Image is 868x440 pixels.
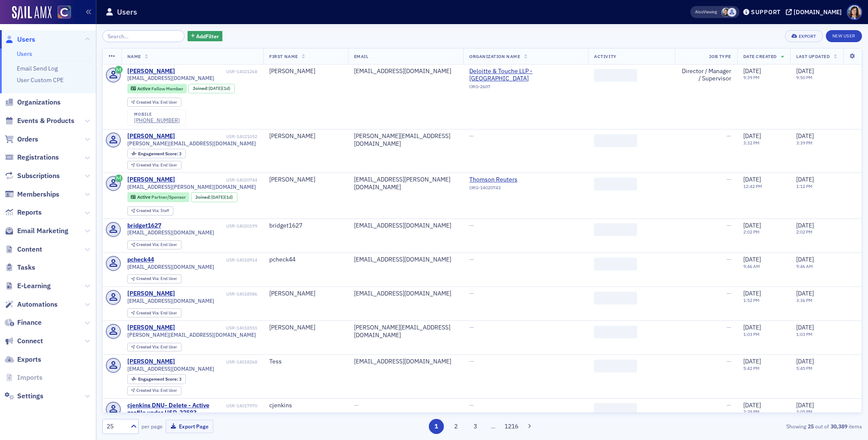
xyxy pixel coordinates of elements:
span: — [726,289,731,297]
span: Events & Products [17,116,74,126]
a: [PERSON_NAME] [127,68,175,75]
div: Tess [269,358,342,366]
time: 3:36 PM [796,297,813,303]
span: — [726,323,731,331]
span: — [726,357,731,365]
span: — [469,401,474,409]
div: Created Via: End User [127,240,182,249]
div: Also [695,9,703,15]
div: Created Via: End User [127,274,182,283]
div: End User [136,100,177,105]
span: Created Via : [136,344,160,350]
div: ORG-2607 [469,84,582,92]
span: — [469,323,474,331]
a: Orders [5,135,38,144]
a: Thomson Reuters [469,176,548,184]
span: Users [17,35,35,44]
span: Subscriptions [17,171,60,181]
strong: 25 [806,422,815,430]
time: 12:42 PM [743,183,762,189]
div: Created Via: End User [127,308,182,317]
div: Joined: 2025-09-09 00:00:00 [191,192,237,202]
a: E-Learning [5,281,51,291]
div: Staff [136,209,169,213]
a: Content [5,245,42,254]
span: [DATE] [743,255,761,263]
span: Reports [17,208,42,217]
span: Email [354,53,369,59]
a: bridget1627 [127,222,161,230]
span: [DATE] [743,132,761,140]
span: ‌ [594,258,637,271]
a: Connect [5,336,43,346]
span: [EMAIL_ADDRESS][DOMAIN_NAME] [127,366,214,372]
time: 2:02 PM [743,229,760,235]
button: Export [785,30,822,42]
div: [PERSON_NAME] [127,290,175,298]
a: Email Send Log [17,65,58,72]
a: User Custom CPE [17,76,64,84]
time: 9:50 PM [796,74,813,80]
span: Created Via : [136,242,160,247]
button: [DOMAIN_NAME] [786,9,845,15]
div: End User [136,163,177,168]
span: Finance [17,318,42,327]
div: USR-14020744 [176,177,257,183]
span: Name [127,53,141,59]
div: Director / Manager / Supervisor [681,68,731,83]
div: [PERSON_NAME] [269,324,342,332]
span: Partner/Sponsor [151,194,186,200]
div: End User [136,345,177,350]
div: USR-14021268 [176,69,257,74]
div: mobile [134,112,180,117]
time: 9:46 AM [743,263,760,269]
span: [DATE] [796,289,814,297]
h1: Users [117,7,137,17]
span: [DATE] [796,222,814,229]
a: Automations [5,300,58,309]
span: Exports [17,355,41,364]
time: 1:03 PM [743,331,760,337]
span: Created Via : [136,310,160,316]
div: Joined: 2025-09-09 00:00:00 [188,84,235,93]
a: Memberships [5,190,59,199]
img: SailAMX [12,6,52,20]
a: Registrations [5,153,59,162]
span: [DATE] [796,401,814,409]
span: Created Via : [136,208,160,213]
div: [EMAIL_ADDRESS][DOMAIN_NAME] [354,68,457,75]
span: Job Type [709,53,731,59]
div: cjenkins [269,402,342,409]
a: Deloitte & Touche LLP - [GEOGRAPHIC_DATA] [469,68,582,83]
span: Piyali Chatterjee [727,8,736,17]
span: ‌ [594,223,637,236]
a: View Homepage [52,6,71,20]
span: Created Via : [136,99,160,105]
time: 2:28 PM [743,409,760,415]
span: Joined : [195,194,212,200]
div: Active: Active: Partner/Sponsor [127,192,190,202]
span: ‌ [594,69,637,82]
span: ‌ [594,326,637,338]
div: 25 [107,422,126,431]
span: Content [17,245,42,254]
div: [EMAIL_ADDRESS][DOMAIN_NAME] [354,256,457,264]
a: cjenkins DNU- Delete - Active profile under USR-22583 [127,402,225,417]
span: Imports [17,373,43,382]
a: Finance [5,318,42,327]
span: Add Filter [196,32,219,40]
div: (1d) [209,86,231,91]
time: 3:39 PM [796,140,813,146]
div: USR-14020199 [163,223,257,229]
div: ORG-14020743 [469,185,548,194]
a: Tasks [5,263,35,272]
a: Subscriptions [5,171,60,181]
button: Export Page [166,420,213,433]
span: [EMAIL_ADDRESS][DOMAIN_NAME] [127,75,214,81]
span: [EMAIL_ADDRESS][DOMAIN_NAME] [127,298,214,304]
span: — [726,175,731,183]
time: 9:46 AM [796,263,813,269]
